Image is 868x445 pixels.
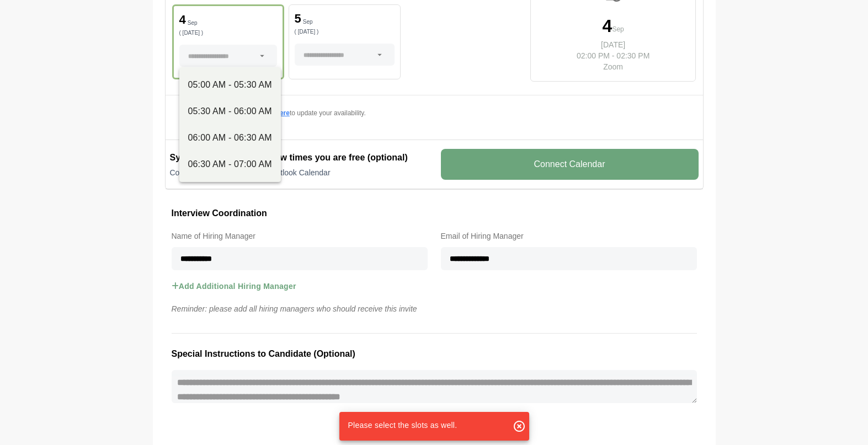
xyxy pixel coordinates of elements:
[603,17,613,35] p: 4
[441,149,699,180] v-button: Connect Calendar
[303,19,313,25] p: Sep
[172,270,296,302] button: Add Additional Hiring Manager
[170,151,428,164] h2: Sync your calendar to show times you are free (optional)
[568,50,658,61] p: 02:00 PM - 02:30 PM
[188,20,198,26] p: Sep
[568,39,658,50] p: [DATE]
[172,347,697,361] h3: Special Instructions to Candidate (Optional)
[295,13,301,25] p: 5
[179,14,186,26] p: 4
[295,29,395,35] p: ( [DATE] )
[179,30,277,36] p: ( [DATE] )
[259,109,290,117] button: click here
[441,229,697,243] label: Email of Hiring Manager
[172,206,697,221] h3: Interview Coordination
[612,24,624,35] p: Sep
[165,302,704,315] p: Reminder: please add all hiring managers who should receive this invite
[172,229,428,243] label: Name of Hiring Manager
[568,61,658,72] p: Zoom
[170,167,428,178] p: Connect Google Calendar or Outlook Calendar
[185,109,504,117] p: If none of the times work, to update your availability.
[348,421,457,430] span: Please select the slots as well.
